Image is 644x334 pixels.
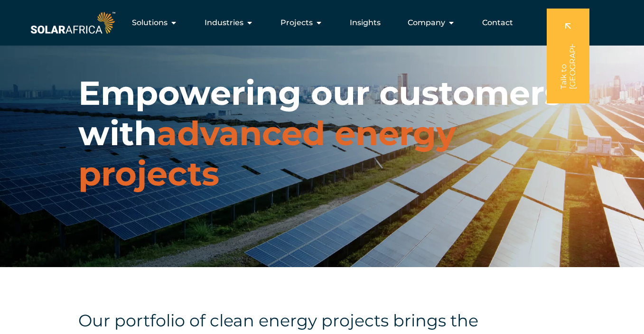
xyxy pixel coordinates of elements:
a: Insights [350,17,381,28]
span: advanced energy projects [78,113,456,194]
a: Contact [482,17,513,28]
span: Solutions [132,17,168,28]
div: Menu Toggle [117,13,521,32]
h1: Empowering our customers with [78,73,566,194]
nav: Menu [117,13,521,32]
span: Projects [280,17,313,28]
span: Company [408,17,445,28]
span: Industries [205,17,243,28]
